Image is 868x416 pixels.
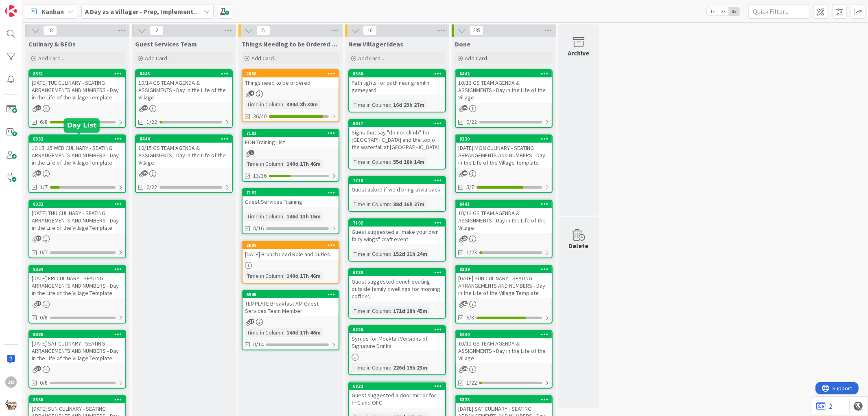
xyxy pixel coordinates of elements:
[40,379,48,387] span: 0/8
[465,55,491,62] span: Add Card...
[390,100,391,109] span: :
[29,70,125,77] div: 8331
[459,71,552,77] div: 8442
[136,135,232,168] div: 844410/15 GS TEAM AGENDA & ASSIGNMENTS - Day in the Life of the Village
[40,248,48,257] span: 0/7
[85,7,230,15] b: A Day as a Villager - Prep, Implement and Execute
[352,249,390,258] div: Time in Column
[242,40,339,48] span: Things Needing to be Ordered - PUT IN CARD, Don't make new card
[349,70,445,95] div: 8360Path lights for path near gremlin gameyard
[142,170,148,176] span: 25
[390,363,391,372] span: :
[349,120,445,152] div: 8017Signs that say "do not climb" for [GEOGRAPHIC_DATA] and the top of the waterfall at [GEOGRAPH...
[349,177,445,195] div: 7718Guest asked if we'd bring trivia back
[29,273,125,298] div: [DATE] FRI CULINARY - SEATING ARRANGEMENTS AND NUMBERS - Day in the Life of the Village Template
[40,313,48,322] span: 0/8
[707,7,718,15] span: 1x
[283,100,284,109] span: :
[456,143,552,168] div: [DATE] MON CULINARY - SEATING ARRANGEMENTS AND NUMBERS - Day in the Life of the Village Template
[42,7,64,16] span: Kanban
[569,241,589,251] div: Delete
[36,105,41,110] span: 42
[243,242,339,260] div: 2689[DATE] Brunch Lead Role and Duties
[136,70,232,103] div: 844310/14 GS TEAM AGENDA & ASSIGNMENTS - Day in the Life of the Village
[243,77,339,88] div: Things need to be ordered
[349,390,445,408] div: Guest suggested a door mirror for FFC and OFC
[243,189,339,196] div: 7152
[29,331,125,363] div: 8335[DATE] SAT CULINARY - SEATING ARRANGEMENTS AND NUMBERS - Day in the Life of the Village Template
[456,273,552,298] div: [DATE] SUN CULINARY - SEATING ARRANGEMENTS AND NUMBERS - Day in the Life of the Village Template
[253,172,267,180] span: 13/36
[253,340,264,349] span: 0/14
[29,135,125,143] div: 8332
[5,5,17,17] img: Visit kanbanzone.com
[243,196,339,207] div: Guest Services Training
[29,338,125,363] div: [DATE] SAT CULINARY - SEATING ARRANGEMENTS AND NUMBERS - Day in the Life of the Village Template
[243,298,339,316] div: TEMPLATE Breakfast AM Guest Services Team Member
[466,118,477,126] span: 0/22
[349,333,445,351] div: Syrups for Mocktail Versions of Signature Drinks
[466,183,474,191] span: 5/7
[349,276,445,302] div: Guest suggested bench seating outside family dwellings for morning coffee\
[391,100,426,109] div: 16d 23h 27m
[29,266,125,298] div: 8334[DATE] FRI CULINARY - SEATING ARRANGEMENTS AND NUMBERS - Day in the Life of the Village Template
[456,135,552,168] div: 8330[DATE] MON CULINARY - SEATING ARRANGEMENTS AND NUMBERS - Day in the Life of the Village Template
[349,269,445,302] div: 6833Guest suggested bench seating outside family dwellings for morning coffee\
[390,200,391,209] span: :
[243,70,339,77] div: 2858
[748,4,809,19] input: Quick Filter...
[391,363,429,372] div: 226d 15h 23m
[253,224,264,233] span: 0/16
[284,212,323,221] div: 146d 13h 15m
[284,271,323,280] div: 140d 17h 46m
[363,26,377,35] span: 16
[29,143,125,168] div: 10.15. 25 WED CULINARY - SEATING ARRANGEMENTS AND NUMBERS - Day in the Life of the Village Template
[29,208,125,233] div: [DATE] THU CULINARY - SEATING ARRANGEMENTS AND NUMBERS - Day in the Life of the Village Template
[140,136,232,142] div: 8444
[718,7,729,15] span: 2x
[245,328,283,337] div: Time in Column
[459,332,552,337] div: 8440
[358,55,384,62] span: Add Card...
[352,100,390,109] div: Time in Column
[38,55,64,62] span: Add Card...
[243,137,339,147] div: FOH Training List
[470,26,483,35] span: 235
[33,266,125,272] div: 8334
[251,55,278,62] span: Add Card...
[466,379,477,387] span: 1/22
[246,71,339,77] div: 2858
[146,183,157,191] span: 0/22
[245,100,283,109] div: Time in Column
[136,143,232,168] div: 10/15 GS TEAM AGENDA & ASSIGNMENTS - Day in the Life of the Village
[466,248,477,257] span: 1/23
[245,212,283,221] div: Time in Column
[135,40,197,48] span: Guest Services Team
[568,48,590,58] div: Archive
[456,135,552,143] div: 8330
[5,399,17,411] img: avatar
[353,220,445,226] div: 7102
[462,236,468,241] span: 25
[353,178,445,183] div: 7718
[349,326,445,333] div: 6226
[459,266,552,272] div: 8329
[462,105,468,110] span: 25
[150,26,164,35] span: 2
[246,190,339,196] div: 7152
[391,249,429,258] div: 152d 21h 24m
[349,70,445,77] div: 8360
[390,306,391,315] span: :
[246,130,339,136] div: 7103
[349,383,445,390] div: 6832
[456,396,552,403] div: 8328
[352,157,390,166] div: Time in Column
[29,200,125,233] div: 8333[DATE] THU CULINARY - SEATING ARRANGEMENTS AND NUMBERS - Day in the Life of the Village Template
[243,130,339,137] div: 7103
[391,306,429,315] div: 171d 18h 45m
[353,327,445,332] div: 6226
[352,200,390,209] div: Time in Column
[245,271,283,280] div: Time in Column
[353,383,445,389] div: 6832
[243,242,339,249] div: 2689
